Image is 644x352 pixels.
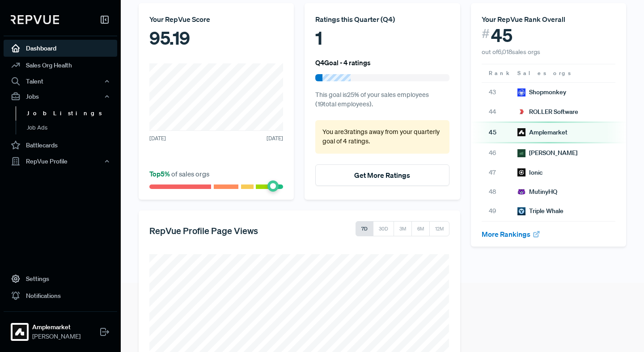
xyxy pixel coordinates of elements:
[517,206,563,216] div: Triple Whale
[482,15,565,24] span: Your RepVue Rank Overall
[489,148,510,158] span: 46
[517,108,525,116] img: ROLLER Software
[4,40,117,57] a: Dashboard
[149,225,258,236] h5: RepVue Profile Page Views
[517,128,568,137] div: Amplemarket
[149,25,283,51] div: 95.19
[4,311,117,345] a: AmplemarketAmplemarket[PERSON_NAME]
[16,106,129,121] a: Job Listings
[489,69,510,77] span: Rank
[315,14,449,25] div: Ratings this Quarter ( Q4 )
[373,221,394,236] button: 30D
[517,148,577,158] div: [PERSON_NAME]
[482,230,541,239] a: More Rankings
[267,134,283,142] span: [DATE]
[4,287,117,304] a: Notifications
[149,14,283,25] div: Your RepVue Score
[11,15,59,24] img: RepVue
[489,187,510,197] span: 48
[489,168,510,177] span: 47
[13,325,27,339] img: Amplemarket
[517,207,525,215] img: Triple Whale
[489,128,510,137] span: 45
[322,127,442,147] p: You are 3 ratings away from your quarterly goal of 4 ratings .
[315,164,449,186] button: Get More Ratings
[315,25,449,51] div: 1
[517,128,525,136] img: Amplemarket
[149,169,171,178] span: Top 5 %
[491,25,513,46] span: 45
[489,88,510,97] span: 43
[517,88,566,97] div: Shopmonkey
[4,137,117,154] a: Battlecards
[4,74,117,89] button: Talent
[429,221,449,236] button: 12M
[517,149,525,157] img: Maxwell
[517,107,578,117] div: ROLLER Software
[315,90,449,109] p: This goal is 25 % of your sales employees ( 19 total employees).
[4,154,117,169] button: RepVue Profile
[517,188,525,196] img: MutinyHQ
[517,187,557,197] div: MutinyHQ
[356,221,373,236] button: 7D
[517,168,525,176] img: Ionic
[489,206,510,216] span: 49
[482,48,540,56] span: out of 6,018 sales orgs
[4,270,117,287] a: Settings
[32,332,80,341] span: [PERSON_NAME]
[482,25,490,43] span: #
[149,134,166,142] span: [DATE]
[517,69,572,77] span: Sales orgs
[517,168,542,177] div: Ionic
[315,59,371,67] h6: Q4 Goal - 4 ratings
[16,121,129,135] a: Job Ads
[489,107,510,117] span: 44
[32,323,80,332] strong: Amplemarket
[517,88,525,96] img: Shopmonkey
[149,169,209,178] span: of sales orgs
[394,221,412,236] button: 3M
[411,221,430,236] button: 6M
[4,57,117,74] a: Sales Org Health
[4,89,117,104] button: Jobs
